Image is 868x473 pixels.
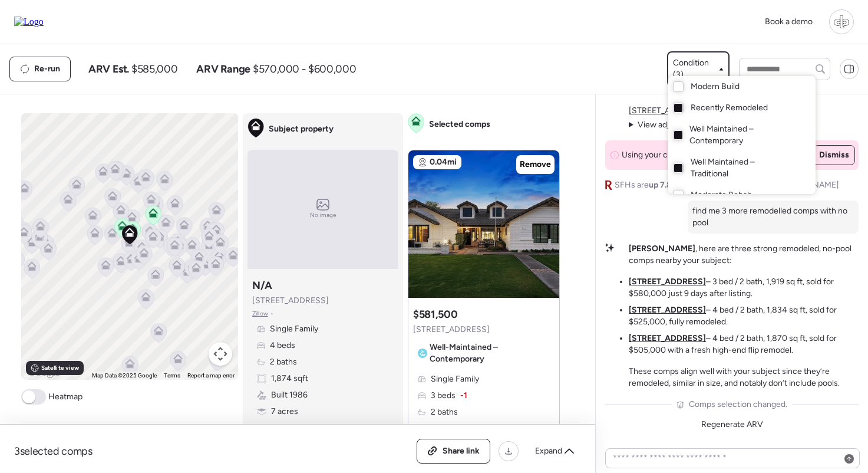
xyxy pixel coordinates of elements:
span: 3 selected comps [14,444,93,458]
span: Modern Build [691,81,740,93]
img: Logo [14,17,44,27]
span: Well Maintained – Contemporary [689,123,792,147]
span: Book a demo [765,17,813,27]
span: Well Maintained – Traditional [691,156,792,180]
span: Moderate Rehab [691,189,752,201]
span: Recently Remodeled [691,102,768,114]
span: Expand [535,445,562,457]
span: Share link [443,445,480,457]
